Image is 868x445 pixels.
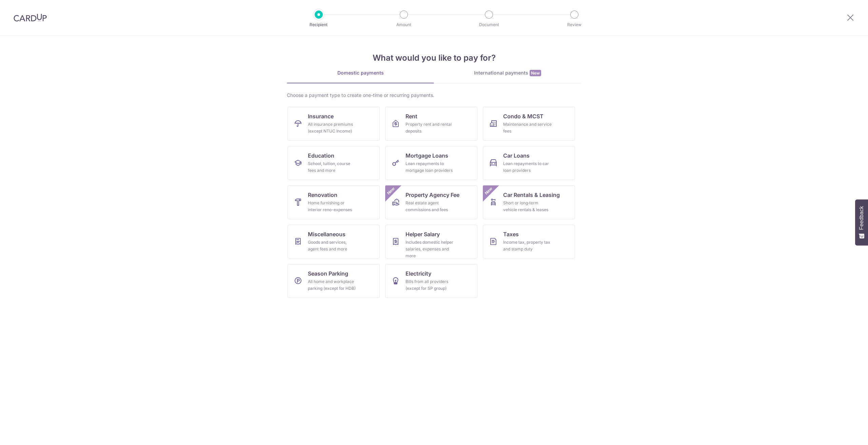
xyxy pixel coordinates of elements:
div: Bills from all providers (except for SP group) [406,278,454,292]
span: Renovation [308,191,337,199]
div: Property rent and rental deposits [406,121,454,135]
span: Education [308,151,334,160]
h4: What would you like to pay for? [287,52,581,64]
span: New [386,185,397,197]
a: Mortgage LoansLoan repayments to mortgage loan providers [385,146,477,180]
a: TaxesIncome tax, property tax and stamp duty [483,225,575,259]
span: Car Loans [503,151,530,160]
span: New [483,185,494,197]
span: Feedback [859,206,865,230]
span: Miscellaneous [308,230,346,238]
div: All insurance premiums (except NTUC Income) [308,121,357,135]
div: Loan repayments to mortgage loan providers [406,160,454,174]
span: Electricity [406,269,431,278]
iframe: Opens a widget where you can find more information [825,425,861,442]
a: MiscellaneousGoods and services, agent fees and more [288,225,380,259]
div: International payments [434,69,581,77]
p: Amount [379,21,429,28]
button: Feedback - Show survey [855,199,868,245]
div: Domestic payments [287,69,434,76]
span: Property Agency Fee [406,191,459,199]
a: Helper SalaryIncludes domestic helper salaries, expenses and more [385,225,477,259]
a: RentProperty rent and rental deposits [385,107,477,141]
span: Mortgage Loans [406,151,448,160]
div: Maintenance and service fees [503,121,552,135]
span: Taxes [503,230,519,238]
a: Season ParkingAll home and workplace parking (except for HDB) [288,264,380,298]
a: InsuranceAll insurance premiums (except NTUC Income) [288,107,380,141]
span: Car Rentals & Leasing [503,191,560,199]
div: Income tax, property tax and stamp duty [503,239,552,252]
a: Property Agency FeeReal estate agent commissions and feesNew [385,185,477,219]
span: Insurance [308,112,334,120]
a: RenovationHome furnishing or interior reno-expenses [288,185,380,219]
div: All home and workplace parking (except for HDB) [308,278,357,292]
div: Real estate agent commissions and fees [406,200,454,213]
span: Helper Salary [406,230,440,238]
a: EducationSchool, tuition, course fees and more [288,146,380,180]
a: Car Rentals & LeasingShort or long‑term vehicle rentals & leasesNew [483,185,575,219]
p: Recipient [294,21,344,28]
div: Short or long‑term vehicle rentals & leases [503,200,552,213]
span: Condo & MCST [503,112,544,120]
span: Season Parking [308,269,348,278]
a: Condo & MCSTMaintenance and service fees [483,107,575,141]
img: CardUp [14,14,47,22]
div: Goods and services, agent fees and more [308,239,357,252]
p: Review [549,21,599,28]
div: Includes domestic helper salaries, expenses and more [406,239,454,259]
div: Loan repayments to car loan providers [503,160,552,174]
div: Home furnishing or interior reno-expenses [308,200,357,213]
div: Choose a payment type to create one-time or recurring payments. [287,92,581,99]
a: ElectricityBills from all providers (except for SP group) [385,264,477,298]
p: Document [464,21,514,28]
span: Rent [406,112,417,120]
div: School, tuition, course fees and more [308,160,357,174]
span: New [530,70,541,76]
a: Car LoansLoan repayments to car loan providers [483,146,575,180]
